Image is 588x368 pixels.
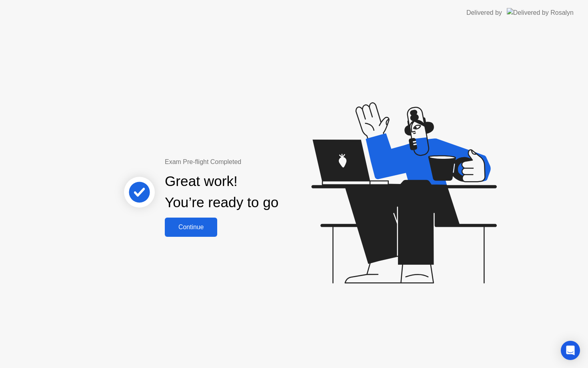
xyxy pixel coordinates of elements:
[561,341,580,360] div: Open Intercom Messenger
[167,224,215,231] div: Continue
[165,157,330,167] div: Exam Pre-flight Completed
[507,8,574,17] img: Delivered by Rosalyn
[165,218,217,237] button: Continue
[466,8,502,18] div: Delivered by
[165,171,278,213] div: Great work! You’re ready to go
